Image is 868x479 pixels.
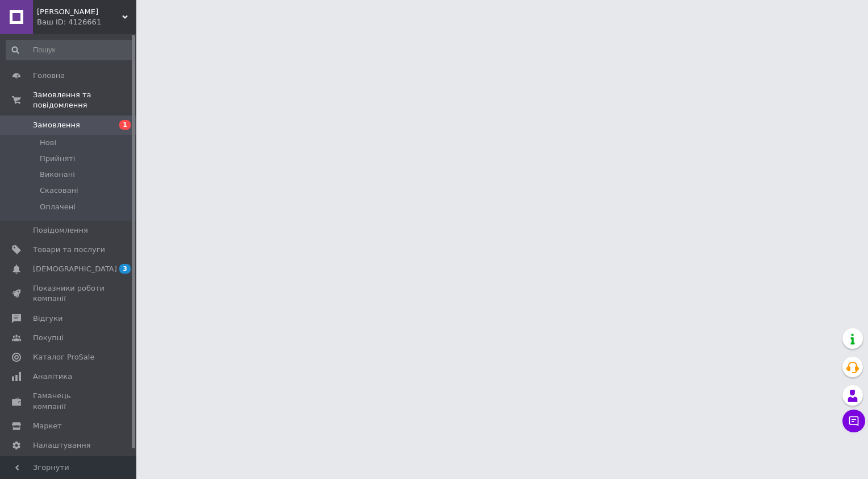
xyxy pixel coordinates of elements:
[33,264,117,274] span: [DEMOGRAPHIC_DATA]
[40,185,78,196] span: Скасовані
[33,313,62,324] span: Відгуки
[33,391,105,411] span: Гаманець компанії
[119,264,131,274] span: 3
[33,283,105,304] span: Показники роботи компанії
[33,352,94,362] span: Каталог ProSale
[40,202,76,212] span: Оплачені
[40,138,56,148] span: Нові
[40,170,75,180] span: Виконані
[33,421,62,431] span: Маркет
[33,90,136,110] span: Замовлення та повідомлення
[842,410,865,432] button: Чат з покупцем
[33,225,88,236] span: Повідомлення
[33,245,105,255] span: Товари та послуги
[33,333,64,343] span: Покупці
[33,440,91,451] span: Налаштування
[33,371,72,382] span: Аналітика
[33,120,80,130] span: Замовлення
[37,17,136,27] div: Ваш ID: 4126661
[33,71,65,81] span: Головна
[37,7,122,17] span: Шина Топ
[119,120,131,130] span: 1
[6,40,134,60] input: Пошук
[40,154,75,164] span: Прийняті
